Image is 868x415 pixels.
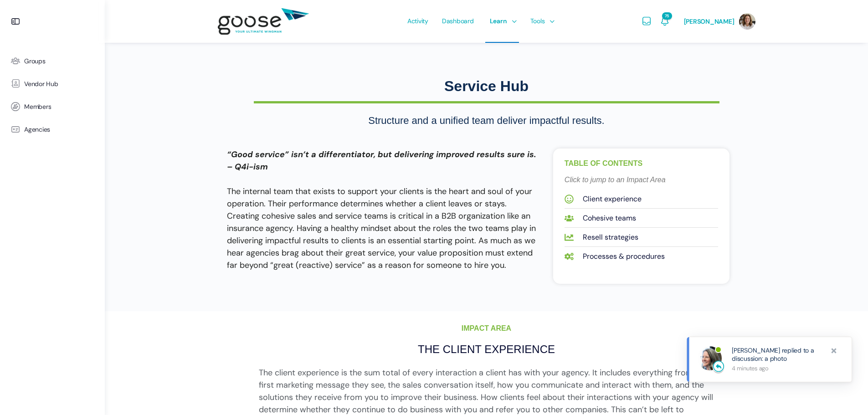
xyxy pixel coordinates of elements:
[259,325,714,332] h6: impact area
[822,371,868,415] iframe: Chat Widget
[732,346,824,363] a: [PERSON_NAME] replied to a discussion: a photo
[565,250,719,262] a: Processes & procedures
[698,346,722,370] img: Profile Photo
[5,50,100,72] a: Groups
[24,103,51,111] span: Members
[259,77,714,96] h1: Service Hub
[259,341,714,358] h2: The client experience
[565,176,719,184] p: Click to jump to an Impact Area
[24,57,46,65] span: Groups
[24,80,58,88] span: Vendor Hub
[5,95,100,118] a: Members
[662,12,672,20] span: 75
[565,193,719,205] a: Client experience
[580,193,642,205] span: Client experience
[24,126,50,133] span: Agencies
[684,17,734,26] span: [PERSON_NAME]
[565,160,719,167] h6: Table of contents
[565,212,719,224] a: Cohesive teams
[227,149,536,172] strong: “Good service” isn’t a differentiator, but delivering improved results sure is. – Q4i-ism
[5,72,100,95] a: Vendor Hub
[565,231,719,243] a: Resell strategies
[5,118,100,141] a: Agencies
[227,185,537,272] p: The internal team that exists to support your clients is the heart and soul of your operation. Th...
[580,231,638,243] span: Resell strategies
[732,364,824,373] span: 4 minutes ago
[580,212,636,224] span: Cohesive teams
[580,250,665,262] span: Processes & procedures
[259,114,714,128] h3: Structure and a unified team deliver impactful results.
